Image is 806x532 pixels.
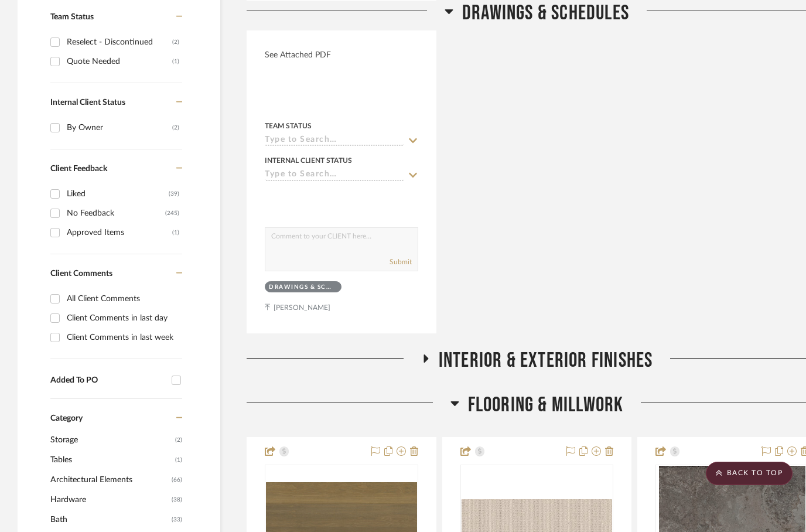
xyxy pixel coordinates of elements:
[67,33,172,52] div: Reselect - Discontinued
[50,510,169,530] span: Bath
[706,462,793,485] scroll-to-top-button: BACK TO TOP
[50,450,172,470] span: Tables
[67,289,179,308] div: All Client Comments
[390,257,412,267] button: Submit
[50,470,169,490] span: Architectural Elements
[67,328,179,347] div: Client Comments in last week
[172,470,182,489] span: (66)
[172,33,179,52] div: (2)
[67,204,165,223] div: No Feedback
[67,118,172,137] div: By Owner
[169,185,179,203] div: (39)
[269,283,334,292] div: Drawings & Schedules
[439,348,653,373] span: INTERIOR & EXTERIOR FINISHES
[67,52,172,71] div: Quote Needed
[50,13,94,21] span: Team Status
[50,414,83,424] span: Category
[67,309,179,328] div: Client Comments in last day
[172,118,179,137] div: (2)
[50,165,107,173] span: Client Feedback
[50,376,166,386] div: Added To PO
[265,155,352,166] div: Internal Client Status
[172,223,179,242] div: (1)
[67,185,169,203] div: Liked
[50,430,172,450] span: Storage
[175,431,182,449] span: (2)
[165,204,179,223] div: (245)
[175,451,182,469] span: (1)
[50,270,112,278] span: Client Comments
[50,490,169,510] span: Hardware
[468,393,624,418] span: Flooring & Millwork
[172,510,182,529] span: (33)
[67,223,172,242] div: Approved Items
[172,52,179,71] div: (1)
[172,490,182,509] span: (38)
[265,170,404,181] input: Type to Search…
[265,121,312,131] div: Team Status
[50,98,125,107] span: Internal Client Status
[265,135,404,146] input: Type to Search…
